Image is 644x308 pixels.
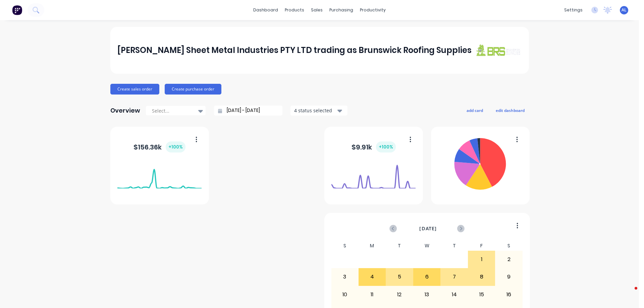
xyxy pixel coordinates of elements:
[165,84,221,95] button: Create purchase order
[133,141,185,152] div: $ 156.36k
[414,268,440,285] div: 6
[117,44,472,57] div: [PERSON_NAME] Sheet Metal Industries PTY LTD trading as Brunswick Roofing Supplies
[110,84,159,95] button: Create sales order
[468,268,495,285] div: 8
[331,286,358,303] div: 10
[621,285,637,301] iframe: Intercom live chat
[331,268,358,285] div: 3
[468,251,495,268] div: 1
[419,225,437,232] span: [DATE]
[290,106,347,116] button: 4 status selected
[441,268,468,285] div: 7
[359,286,386,303] div: 11
[622,7,627,13] span: AL
[495,286,522,303] div: 16
[376,141,396,152] div: + 100 %
[331,241,359,251] div: S
[166,141,185,152] div: + 100 %
[281,5,308,15] div: products
[468,241,495,251] div: F
[495,251,522,268] div: 2
[386,268,413,285] div: 5
[386,286,413,303] div: 12
[413,241,441,251] div: W
[495,268,522,285] div: 9
[308,5,326,15] div: sales
[495,241,523,251] div: S
[561,5,586,15] div: settings
[357,5,389,15] div: productivity
[386,241,413,251] div: T
[250,5,281,15] a: dashboard
[468,286,495,303] div: 15
[462,106,487,115] button: add card
[326,5,357,15] div: purchasing
[294,107,336,114] div: 4 status selected
[359,241,386,251] div: M
[12,5,22,15] img: Factory
[475,44,522,56] img: J A Sheet Metal Industries PTY LTD trading as Brunswick Roofing Supplies
[359,268,386,285] div: 4
[491,106,529,115] button: edit dashboard
[441,286,468,303] div: 14
[414,286,440,303] div: 13
[110,104,140,117] div: Overview
[440,241,468,251] div: T
[352,141,396,152] div: $ 9.91k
